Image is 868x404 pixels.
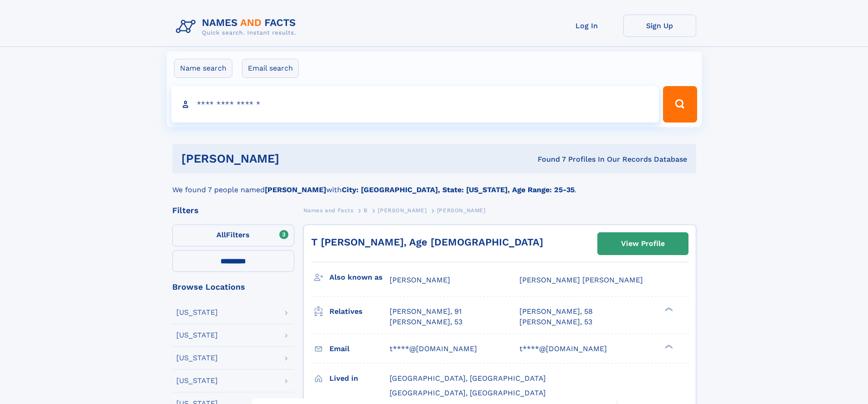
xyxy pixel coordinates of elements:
[408,154,687,164] div: Found 7 Profiles In Our Records Database
[519,307,593,317] a: [PERSON_NAME], 58
[519,276,643,284] span: [PERSON_NAME] [PERSON_NAME]
[172,225,294,246] label: Filters
[329,371,390,386] h3: Lived in
[550,15,623,37] a: Log In
[364,205,368,216] a: B
[171,86,659,123] input: search input
[663,307,673,312] div: ❯
[176,332,218,339] div: [US_STATE]
[378,205,426,216] a: [PERSON_NAME]
[176,377,218,384] div: [US_STATE]
[621,233,665,254] div: View Profile
[342,185,575,194] b: City: [GEOGRAPHIC_DATA], State: [US_STATE], Age Range: 25-35
[437,207,486,214] span: [PERSON_NAME]
[378,207,426,214] span: [PERSON_NAME]
[181,153,409,164] h1: [PERSON_NAME]
[311,236,543,248] a: T [PERSON_NAME], Age [DEMOGRAPHIC_DATA]
[598,233,688,255] a: View Profile
[663,86,697,123] button: Search Button
[663,343,673,349] div: ❯
[242,59,299,78] label: Email search
[623,15,696,37] a: Sign Up
[172,283,294,291] div: Browse Locations
[172,174,696,195] div: We found 7 people named with .
[329,270,390,285] h3: Also known as
[265,185,326,194] b: [PERSON_NAME]
[172,206,294,215] div: Filters
[364,207,368,214] span: B
[329,341,390,357] h3: Email
[390,374,546,383] span: [GEOGRAPHIC_DATA], [GEOGRAPHIC_DATA]
[216,230,226,239] span: All
[174,59,232,78] label: Name search
[390,389,546,397] span: [GEOGRAPHIC_DATA], [GEOGRAPHIC_DATA]
[176,309,218,316] div: [US_STATE]
[390,317,462,327] a: [PERSON_NAME], 53
[303,205,354,216] a: Names and Facts
[519,317,592,327] a: [PERSON_NAME], 53
[390,307,462,317] a: [PERSON_NAME], 91
[329,304,390,319] h3: Relatives
[172,15,303,39] img: Logo Names and Facts
[390,276,450,284] span: [PERSON_NAME]
[176,354,218,362] div: [US_STATE]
